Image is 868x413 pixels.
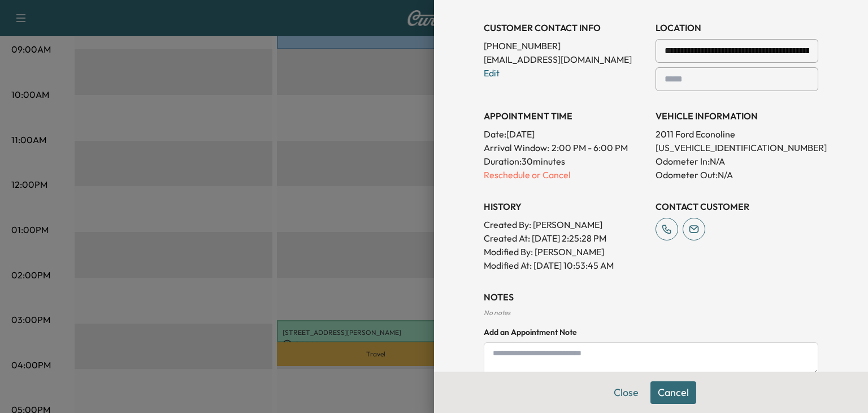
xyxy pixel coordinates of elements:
p: Created By : [PERSON_NAME] [484,218,646,231]
h3: History [484,200,646,213]
p: [PHONE_NUMBER] [484,39,646,53]
p: 2011 Ford Econoline [656,127,818,141]
button: Close [606,381,646,404]
h4: Add an Appointment Note [484,326,818,338]
p: Odometer In: N/A [656,154,818,168]
p: Odometer Out: N/A [656,168,818,182]
p: Arrival Window: [484,141,646,154]
p: Duration: 30 minutes [484,154,646,168]
h3: NOTES [484,290,818,304]
h3: CUSTOMER CONTACT INFO [484,21,646,35]
p: Modified At : [DATE] 10:53:45 AM [484,259,646,272]
p: Date: [DATE] [484,127,646,141]
h3: APPOINTMENT TIME [484,109,646,123]
div: No notes [484,308,818,317]
h3: LOCATION [656,21,818,35]
p: Reschedule or Cancel [484,168,646,182]
p: [US_VEHICLE_IDENTIFICATION_NUMBER] [656,141,818,154]
button: Cancel [650,381,696,404]
p: Created At : [DATE] 2:25:28 PM [484,231,646,245]
span: 2:00 PM - 6:00 PM [552,141,628,154]
h3: VEHICLE INFORMATION [656,109,818,123]
p: Modified By : [PERSON_NAME] [484,245,646,259]
h3: CONTACT CUSTOMER [656,200,818,213]
a: Edit [484,67,500,79]
p: [EMAIL_ADDRESS][DOMAIN_NAME] [484,53,646,66]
